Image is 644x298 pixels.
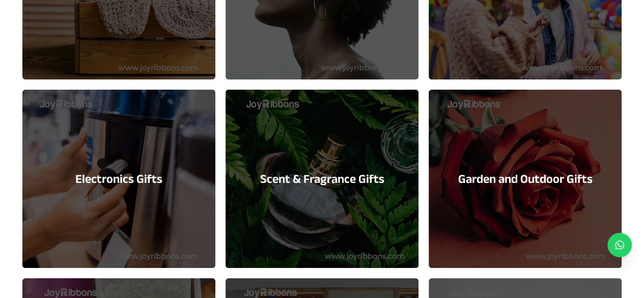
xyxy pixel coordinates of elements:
[22,90,215,268] a: Electronics Gifts
[226,90,418,268] a: Scent & Fragrance Gifts
[429,90,622,268] a: Garden and Outdoor Gifts
[260,171,384,187] h3: Scent & Fragrance Gifts
[75,171,162,187] h3: Electronics Gifts
[458,171,592,187] h3: Garden and Outdoor Gifts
